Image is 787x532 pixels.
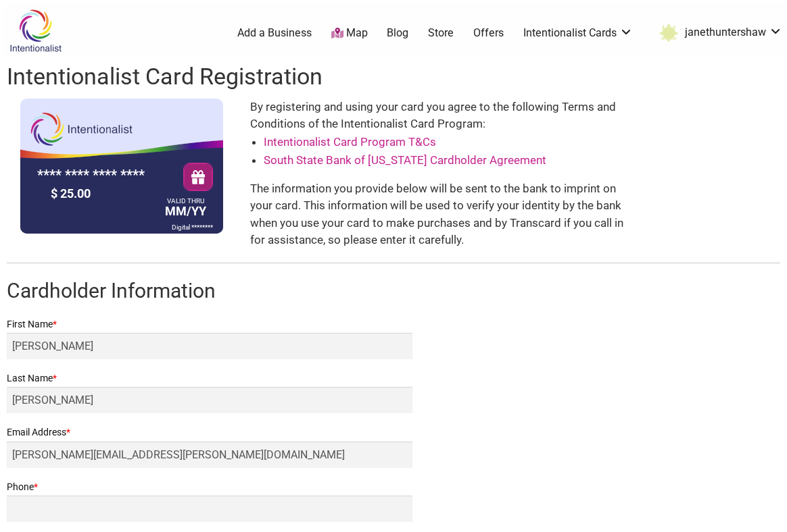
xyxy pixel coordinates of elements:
[7,424,412,441] label: Email Address
[7,370,412,387] label: Last Name
[387,26,408,41] a: Blog
[47,183,162,204] div: $ 25.00
[7,277,780,305] h2: Cardholder Information
[3,9,68,53] img: Intentionalist
[652,21,782,45] a: janethuntershaw
[331,26,368,41] a: Map
[162,198,210,221] div: MM/YY
[7,479,412,496] label: Phone
[250,99,637,249] div: By registering and using your card you agree to the following Terms and Conditions of the Intenti...
[264,135,436,149] a: Intentionalist Card Program T&Cs
[473,26,504,41] a: Offers
[7,316,412,333] label: First Name
[428,26,454,41] a: Store
[165,200,206,202] div: VALID THRU
[237,26,312,41] a: Add a Business
[264,153,546,167] a: South State Bank of [US_STATE] Cardholder Agreement
[7,61,780,93] h1: Intentionalist Card Registration
[523,26,633,41] a: Intentionalist Cards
